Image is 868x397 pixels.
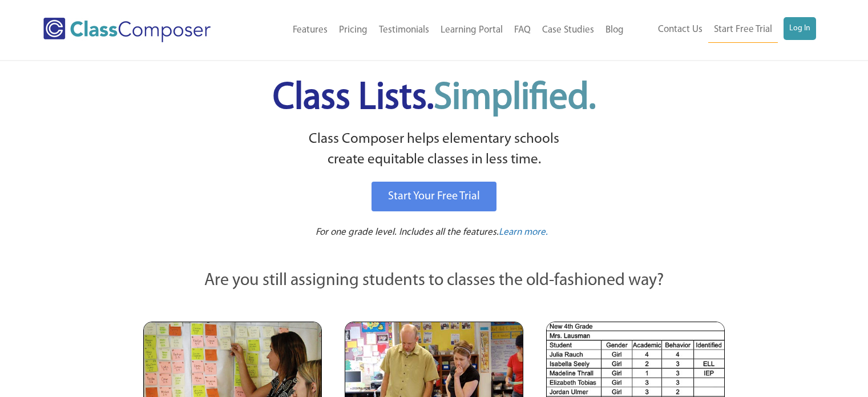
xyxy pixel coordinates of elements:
a: Contact Us [652,17,708,42]
span: Start Your Free Trial [388,191,480,202]
a: Learning Portal [435,18,508,43]
a: Learn more. [499,226,548,240]
a: Start Free Trial [708,17,778,43]
nav: Header Menu [629,17,816,43]
p: Are you still assigning students to classes the old-fashioned way? [143,268,725,294]
span: Learn more. [499,227,548,237]
a: Features [287,18,333,43]
a: Pricing [333,18,373,43]
span: Simplified. [434,80,596,117]
p: Class Composer helps elementary schools create equitable classes in less time. [142,129,727,171]
a: Blog [600,18,629,43]
img: Class Composer [43,18,211,42]
a: Start Your Free Trial [372,182,496,211]
span: Class Lists. [273,80,596,117]
a: FAQ [508,18,536,43]
a: Testimonials [373,18,435,43]
span: For one grade level. Includes all the features. [316,227,499,237]
a: Log In [784,17,816,40]
a: Case Studies [536,18,600,43]
nav: Header Menu [247,18,629,43]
